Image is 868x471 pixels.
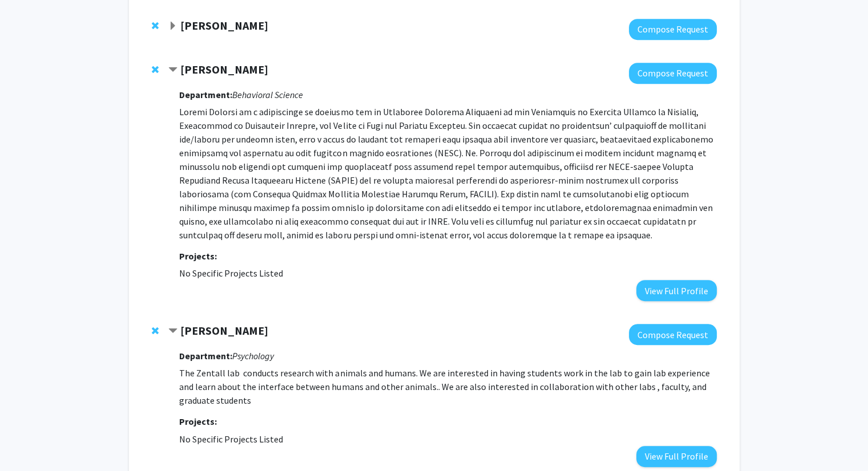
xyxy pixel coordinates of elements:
strong: Department: [179,89,232,100]
span: Contract Thomas Zentall Bookmark [168,327,177,336]
strong: Projects: [179,416,217,427]
button: View Full Profile [636,280,717,301]
strong: [PERSON_NAME] [180,62,268,76]
span: Expand Jessica Bray Bookmark [168,22,177,31]
span: Remove Thomas Zentall from bookmarks [152,326,159,335]
strong: [PERSON_NAME] [180,323,268,338]
i: Psychology [232,350,274,362]
i: Behavioral Science [232,89,303,100]
span: Contract Martha Tillson Bookmark [168,66,177,75]
span: Remove Jessica Bray from bookmarks [152,21,159,30]
strong: Department: [179,350,232,362]
button: Compose Request to Martha Tillson [629,63,717,84]
span: Remove Martha Tillson from bookmarks [152,65,159,74]
p: Loremi Dolorsi am c adipiscinge se doeiusmo tem in Utlaboree Dolorema Aliquaeni ad min Veniamquis... [179,105,716,242]
span: No Specific Projects Listed [179,433,283,445]
p: The Zentall lab conducts research with animals and humans. We are interested in having students w... [179,366,716,407]
button: Compose Request to Thomas Zentall [629,324,717,345]
button: View Full Profile [636,446,717,467]
span: No Specific Projects Listed [179,267,283,279]
strong: [PERSON_NAME] [180,18,268,33]
strong: Projects: [179,250,217,262]
button: Compose Request to Jessica Bray [629,19,717,40]
iframe: Chat [9,420,49,462]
